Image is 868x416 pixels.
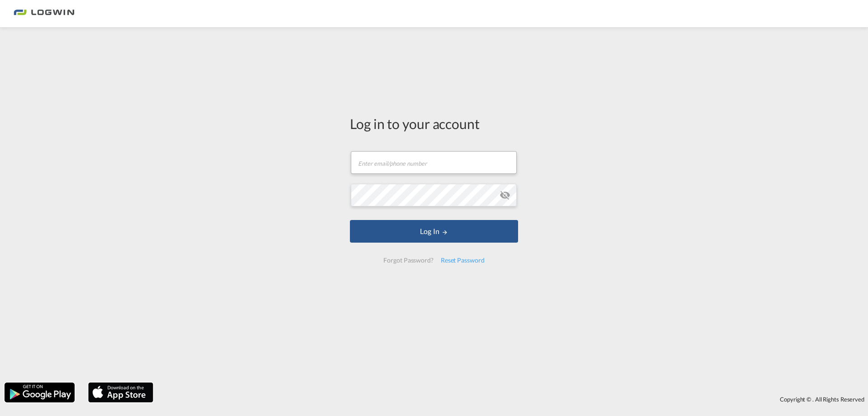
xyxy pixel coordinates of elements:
[500,190,510,201] md-icon: icon-eye-off
[158,392,868,407] div: Copyright © . All Rights Reserved
[4,382,75,403] img: google.png
[87,382,154,403] img: apple.png
[437,252,488,268] div: Reset Password
[350,114,518,133] div: Log in to your account
[351,151,517,174] input: Enter email/phone number
[350,220,518,243] button: LOGIN
[14,4,75,24] img: bc73a0e0d8c111efacd525e4c8ad7d32.png
[380,252,437,268] div: Forgot Password?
